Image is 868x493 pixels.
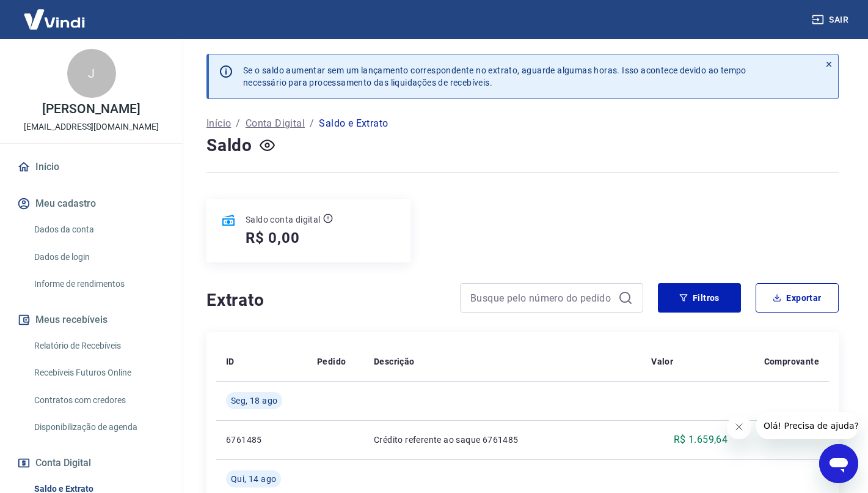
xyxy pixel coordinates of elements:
[231,473,276,485] span: Qui, 14 ago
[319,116,388,131] p: Saldo e Extrato
[764,355,819,368] p: Comprovante
[246,228,300,248] h5: R$ 0,00
[29,333,168,358] a: Relatório de Recebíveis
[658,283,741,313] button: Filtros
[651,355,673,368] p: Valor
[674,432,728,447] p: R$ 1.659,64
[756,412,858,439] iframe: Message from company
[236,116,240,131] p: /
[15,1,94,38] img: Vindi
[374,355,415,368] p: Descrição
[15,450,168,476] button: Conta Digital
[226,355,235,368] p: ID
[317,355,346,368] p: Pedido
[42,103,140,116] p: [PERSON_NAME]
[29,388,168,413] a: Contratos com credores
[819,444,858,483] iframe: Button to launch messaging window
[231,395,277,407] span: Seg, 18 ago
[243,64,746,89] p: Se o saldo aumentar sem um lançamento correspondente no extrato, aguarde algumas horas. Isso acon...
[310,116,314,131] p: /
[15,190,168,217] button: Meu cadastro
[246,116,305,131] a: Conta Digital
[756,283,839,313] button: Exportar
[29,245,168,270] a: Dados de login
[226,434,297,446] p: 6761485
[24,120,159,133] p: [EMAIL_ADDRESS][DOMAIN_NAME]
[29,360,168,385] a: Recebíveis Futuros Online
[206,288,445,313] h4: Extrato
[809,9,853,31] button: Sair
[246,213,321,226] p: Saldo conta digital
[470,289,613,307] input: Busque pelo número do pedido
[29,272,168,297] a: Informe de rendimentos
[29,415,168,440] a: Disponibilização de agenda
[374,434,632,446] p: Crédito referente ao saque 6761485
[29,217,168,242] a: Dados da conta
[15,154,168,180] a: Início
[15,306,168,333] button: Meus recebíveis
[206,133,252,158] h4: Saldo
[7,9,103,18] span: Olá! Precisa de ajuda?
[67,49,116,98] div: J
[206,116,231,131] a: Início
[727,415,751,439] iframe: Close message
